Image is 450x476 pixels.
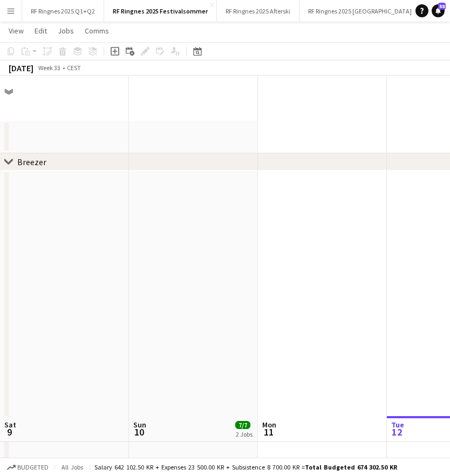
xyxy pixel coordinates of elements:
button: RF Ringnes 2025 Festivalsommer [104,1,217,22]
div: CEST [67,64,81,72]
span: Jobs [58,26,74,36]
span: 11 [261,426,276,438]
span: 7/7 [235,421,250,429]
span: All jobs [59,463,85,471]
span: Total Budgeted 674 302.50 KR [305,463,397,471]
span: Comms [85,26,109,36]
div: [DATE] [9,63,33,73]
span: Sun [133,420,146,430]
span: Budgeted [17,464,49,471]
span: Mon [262,420,276,430]
button: RF Ringnes 2025 Q1+Q2 [22,1,104,22]
a: Comms [80,24,113,38]
button: RF Ringnes 2025 Afterski [217,1,299,22]
a: Edit [30,24,51,38]
a: Jobs [53,24,78,38]
button: Budgeted [5,461,50,473]
span: 12 [390,426,404,438]
a: View [4,24,28,38]
span: Week 33 [36,64,63,72]
span: 10 [132,426,146,438]
div: Breezer [17,157,46,167]
span: 58 [438,3,446,10]
span: Tue [391,420,404,430]
span: View [9,26,24,36]
span: Sat [4,420,16,430]
div: 2 Jobs [236,430,253,438]
a: 58 [432,4,445,17]
div: Salary 642 102.50 KR + Expenses 23 500.00 KR + Subsistence 8 700.00 KR = [94,463,397,471]
span: Edit [35,26,47,36]
button: RF Ringnes 2025 [GEOGRAPHIC_DATA] on-tour [299,1,442,22]
span: 9 [3,426,16,438]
